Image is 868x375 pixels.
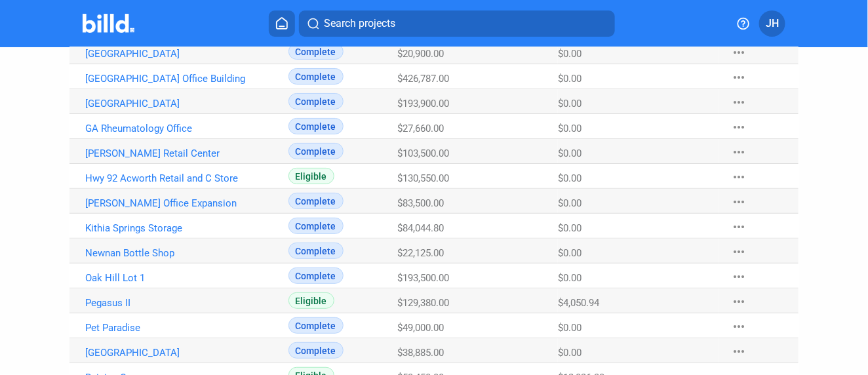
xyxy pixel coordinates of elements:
a: GA Rheumatology Office [85,123,278,134]
mat-icon: more_horiz [732,119,747,135]
a: Newnan Bottle Shop [85,247,278,259]
span: $20,900.00 [397,48,444,60]
span: $22,125.00 [397,247,444,259]
a: [GEOGRAPHIC_DATA] [85,347,278,359]
span: Complete [288,93,344,109]
span: $83,500.00 [397,197,444,209]
span: $426,787.00 [397,73,449,85]
span: $4,050.94 [558,297,599,309]
a: Oak Hill Lot 1 [85,272,278,284]
span: $38,885.00 [397,347,444,359]
a: [PERSON_NAME] Office Expansion [85,197,278,209]
span: $0.00 [558,247,582,259]
span: $0.00 [558,222,582,234]
span: Complete [288,342,344,359]
mat-icon: more_horiz [732,69,747,85]
span: $193,500.00 [397,272,449,284]
mat-icon: more_horiz [732,269,747,285]
span: $27,660.00 [397,123,444,134]
a: [GEOGRAPHIC_DATA] [85,98,278,109]
mat-icon: more_horiz [732,194,747,210]
span: $0.00 [558,347,582,359]
a: Hwy 92 Acworth Retail and C Store [85,172,278,184]
span: $0.00 [558,73,582,85]
span: JH [766,16,779,31]
mat-icon: more_horiz [732,45,747,60]
a: Pet Paradise [85,322,278,334]
span: Complete [288,317,344,334]
span: $0.00 [558,123,582,134]
img: Billd Company Logo [83,14,134,33]
span: Complete [288,118,344,134]
button: JH [759,10,785,37]
mat-icon: more_horiz [732,344,747,359]
span: Complete [288,218,344,234]
a: Pegasus II [85,297,278,309]
mat-icon: more_horiz [732,294,747,309]
span: Complete [288,43,344,60]
span: Eligible [288,292,334,309]
span: Eligible [288,168,334,184]
span: $0.00 [558,98,582,109]
span: Complete [288,267,344,284]
mat-icon: more_horiz [732,169,747,185]
span: $130,550.00 [397,172,449,184]
mat-icon: more_horiz [732,94,747,110]
span: Complete [288,193,344,209]
span: $0.00 [558,172,582,184]
span: $0.00 [558,322,582,334]
span: $103,500.00 [397,148,449,159]
mat-icon: more_horiz [732,219,747,235]
span: Complete [288,68,344,85]
span: $0.00 [558,48,582,60]
span: $0.00 [558,148,582,159]
mat-icon: more_horiz [732,144,747,160]
button: Search projects [299,10,615,37]
span: $0.00 [558,197,582,209]
span: $0.00 [558,272,582,284]
a: Kithia Springs Storage [85,222,278,234]
a: [PERSON_NAME] Retail Center [85,148,278,159]
mat-icon: more_horiz [732,244,747,260]
span: $84,044.80 [397,222,444,234]
a: [GEOGRAPHIC_DATA] [85,48,278,60]
span: $193,900.00 [397,98,449,109]
span: $129,380.00 [397,297,449,309]
span: Complete [288,243,344,259]
span: $49,000.00 [397,322,444,334]
span: Complete [288,143,344,159]
mat-icon: more_horiz [732,319,747,334]
span: Search projects [324,16,395,31]
a: [GEOGRAPHIC_DATA] Office Building [85,73,278,85]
